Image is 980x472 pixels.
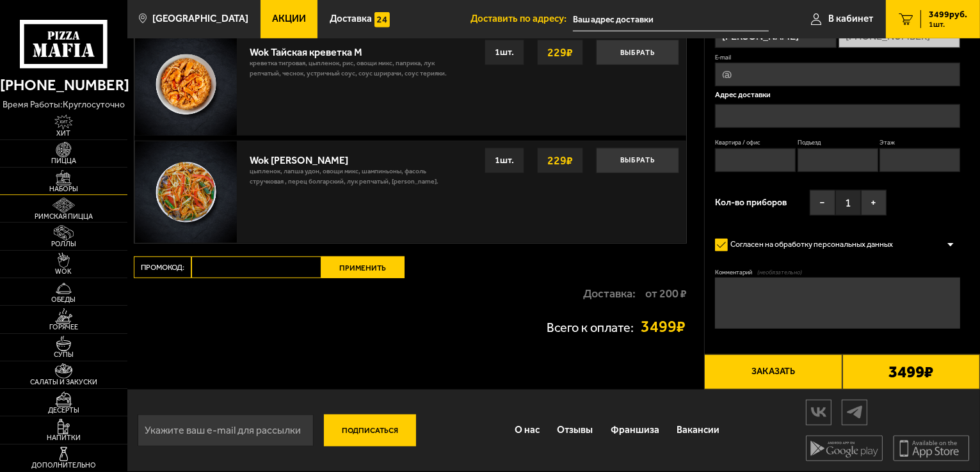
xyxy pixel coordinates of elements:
[842,401,867,423] img: tg
[810,190,835,216] button: −
[835,190,861,216] span: 1
[715,198,787,207] span: Кол-во приборов
[134,256,191,278] label: Промокод:
[485,40,524,65] div: 1 шт.
[134,33,686,135] a: Wok Тайская креветка Mкреветка тигровая, цыпленок, рис, овощи микс, паприка, лук репчатый, чеснок...
[715,53,960,61] label: E-mail
[547,322,634,334] p: Всего к оплате:
[861,190,887,216] button: +
[544,40,576,65] strong: 229 ₽
[645,288,687,299] strong: от 200 ₽
[250,166,447,193] p: цыпленок, лапша удон, овощи микс, шампиньоны, фасоль стручковая , перец болгарский, лук репчатый,...
[374,12,390,28] img: 15daf4d41897b9f0e9f617042186c801.svg
[544,148,576,173] strong: 229 ₽
[324,414,416,446] button: Подписаться
[470,14,573,24] span: Доставить по адресу:
[715,138,796,146] label: Квартира / офис
[596,40,679,65] button: Выбрать
[583,288,636,299] p: Доставка:
[715,63,960,86] input: @
[250,40,452,58] div: Wok Тайская креветка M
[641,319,687,335] strong: 3499 ₽
[272,14,306,24] span: Акции
[573,8,769,31] input: Ваш адрес доставки
[888,364,933,381] b: 3499 ₽
[880,138,960,146] label: Этаж
[757,268,802,276] span: (необязательно)
[321,256,405,278] button: Применить
[929,10,967,19] span: 3499 руб.
[602,414,668,447] a: Франшиза
[715,235,903,255] label: Согласен на обработку персональных данных
[138,414,314,446] input: Укажите ваш e-mail для рассылки
[715,268,960,276] label: Комментарий
[668,414,729,447] a: Вакансии
[549,414,602,447] a: Отзывы
[828,14,873,24] span: В кабинет
[929,20,967,28] span: 1 шт.
[134,141,686,243] a: Wok [PERSON_NAME]цыпленок, лапша удон, овощи микс, шампиньоны, фасоль стручковая , перец болгарск...
[715,91,960,99] p: Адрес доставки
[506,414,549,447] a: О нас
[152,14,248,24] span: [GEOGRAPHIC_DATA]
[250,148,447,166] div: Wok [PERSON_NAME]
[798,138,878,146] label: Подъезд
[704,354,842,389] button: Заказать
[807,401,831,423] img: vk
[250,58,452,85] p: креветка тигровая, цыпленок, рис, овощи микс, паприка, лук репчатый, чеснок, устричный соус, соус...
[330,14,372,24] span: Доставка
[485,148,524,173] div: 1 шт.
[596,148,679,173] button: Выбрать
